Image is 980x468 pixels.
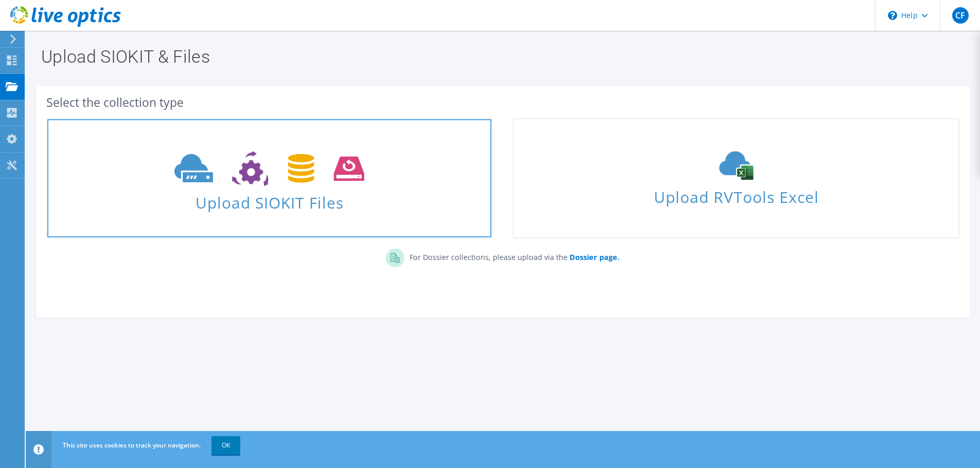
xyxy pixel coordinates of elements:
[46,118,492,238] a: Upload SIOKIT Files
[211,436,240,455] a: OK
[46,97,959,108] div: Select the collection type
[569,252,619,262] b: Dossier page.
[41,48,959,65] h1: Upload SIOKIT & Files
[47,189,491,211] span: Upload SIOKIT Files
[567,252,619,262] a: Dossier page.
[952,7,969,24] span: CF
[513,118,959,238] a: Upload RVTools Excel
[404,249,619,263] p: For Dossier collections, please upload via the
[888,11,897,20] svg: \n
[514,183,958,205] span: Upload RVTools Excel
[63,441,201,450] span: This site uses cookies to track your navigation.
